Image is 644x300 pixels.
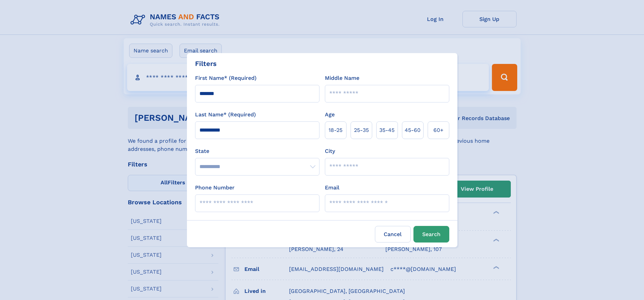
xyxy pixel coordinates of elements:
label: City [325,147,335,155]
span: 35‑45 [379,126,395,134]
label: Middle Name [325,74,359,82]
span: 25‑35 [354,126,369,134]
div: Filters [195,59,217,69]
label: First Name* (Required) [195,74,257,82]
span: 18‑25 [329,126,342,134]
span: 45‑60 [405,126,421,134]
label: State [195,147,319,155]
label: Last Name* (Required) [195,111,256,119]
button: Search [413,226,449,243]
label: Email [325,184,339,192]
label: Phone Number [195,184,235,192]
label: Age [325,111,335,119]
span: 60+ [433,126,444,134]
label: Cancel [375,226,411,243]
